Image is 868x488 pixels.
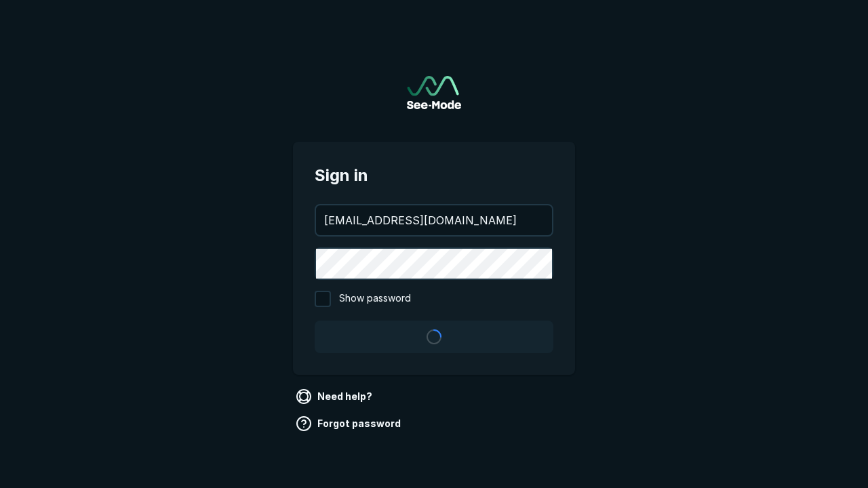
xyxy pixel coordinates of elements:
a: Go to sign in [407,76,461,109]
span: Sign in [315,163,553,188]
img: See-Mode Logo [407,76,461,109]
a: Forgot password [293,413,406,434]
span: Show password [339,291,411,307]
a: Need help? [293,386,378,407]
input: your@email.com [316,205,552,235]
